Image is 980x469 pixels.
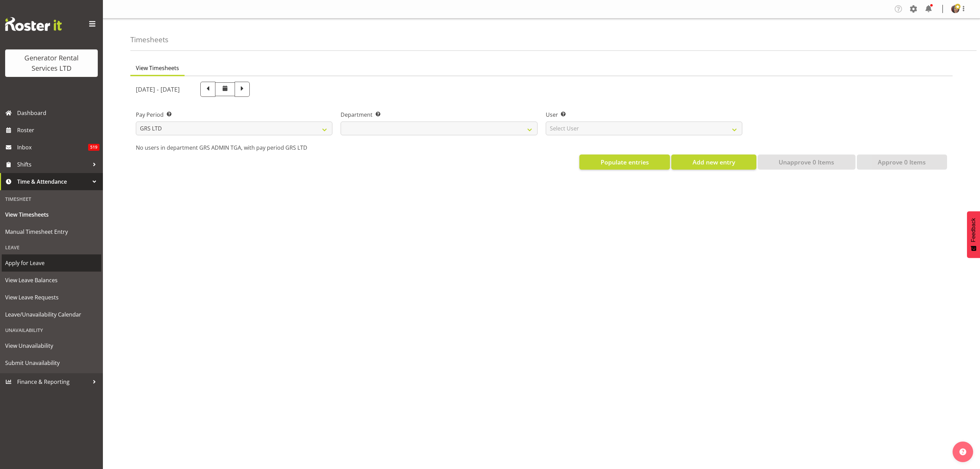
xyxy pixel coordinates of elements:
a: Apply for Leave [2,254,101,272]
button: Feedback - Show survey [967,211,980,258]
button: Approve 0 Items [857,155,947,170]
img: katherine-lothianc04ae7ec56208e078627d80ad3866cf0.png [951,5,959,13]
a: View Leave Requests [2,289,101,306]
span: Manual Timesheet Entry [5,227,98,237]
span: Dashboard [17,108,99,118]
div: Leave [2,240,101,254]
span: View Leave Balances [5,275,98,285]
div: Generator Rental Services LTD [12,53,91,73]
div: Unavailability [2,323,101,337]
a: Leave/Unavailability Calendar [2,306,101,323]
a: Manual Timesheet Entry [2,223,101,240]
h5: [DATE] - [DATE] [136,85,180,93]
span: 519 [88,144,99,151]
span: Shifts [17,159,89,170]
p: No users in department GRS ADMIN TGA, with pay period GRS LTD [136,144,947,152]
button: Populate entries [579,155,670,170]
h4: Timesheets [130,36,168,44]
span: View Unavailability [5,341,98,351]
span: Populate entries [601,158,649,167]
span: Roster [17,125,99,135]
span: Time & Attendance [17,176,89,187]
label: Pay Period [136,111,332,119]
span: Add new entry [693,158,735,167]
button: Unapprove 0 Items [758,155,855,170]
span: Submit Unavailability [5,358,98,368]
button: Add new entry [671,155,756,170]
label: User [546,111,742,119]
label: Department [341,111,537,119]
span: View Timesheets [5,209,98,220]
a: View Timesheets [2,206,101,223]
img: help-xxl-2.png [959,448,966,455]
span: Inbox [17,142,88,152]
span: View Leave Requests [5,292,98,302]
span: Leave/Unavailability Calendar [5,309,98,320]
a: View Unavailability [2,337,101,354]
div: Timesheet [2,192,101,206]
span: View Timesheets [136,64,179,72]
img: Rosterit website logo [5,17,62,31]
span: Apply for Leave [5,258,98,268]
a: View Leave Balances [2,272,101,289]
span: Finance & Reporting [17,377,89,387]
span: Approve 0 Items [878,158,926,167]
span: Feedback [970,218,977,242]
span: Unapprove 0 Items [779,158,834,167]
a: Submit Unavailability [2,354,101,371]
